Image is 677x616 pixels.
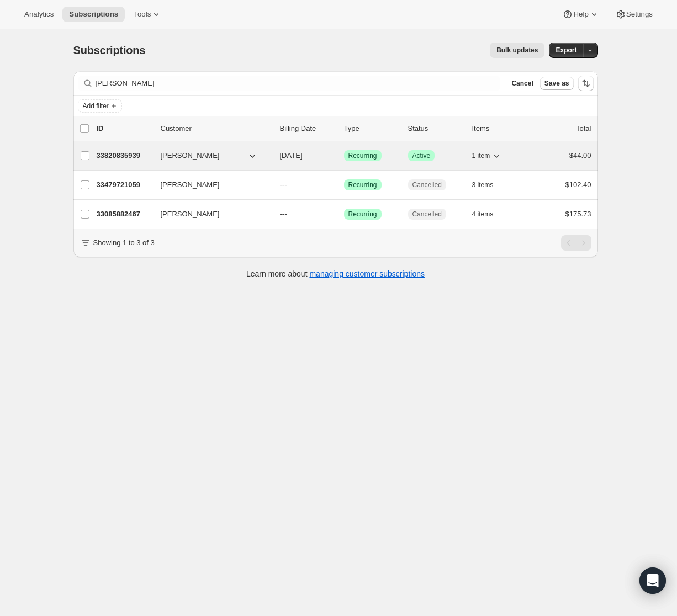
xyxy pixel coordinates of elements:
[161,123,271,134] p: Customer
[161,209,220,220] span: [PERSON_NAME]
[309,269,425,278] a: managing customer subscriptions
[280,123,335,134] p: Billing Date
[280,210,287,218] span: ---
[97,150,152,161] p: 33820835939
[408,123,463,134] p: Status
[639,567,666,594] div: Open Intercom Messenger
[97,177,591,193] div: 33479721059[PERSON_NAME]---SuccessRecurringCancelled3 items$102.40
[97,179,152,190] p: 33479721059
[573,10,588,19] span: Help
[472,123,527,134] div: Items
[134,10,151,19] span: Tools
[246,268,425,279] p: Learn more about
[83,102,109,110] span: Add filter
[348,210,377,219] span: Recurring
[280,151,303,160] span: [DATE]
[556,7,606,22] button: Help
[544,79,569,88] span: Save as
[97,123,152,134] p: ID
[96,76,501,91] input: Filter subscribers
[472,151,490,160] span: 1 item
[472,180,494,189] span: 3 items
[97,148,591,163] div: 33820835939[PERSON_NAME][DATE]SuccessRecurringSuccessActive1 item$44.00
[97,209,152,220] p: 33085882467
[62,7,125,22] button: Subscriptions
[161,179,220,190] span: [PERSON_NAME]
[154,147,265,164] button: [PERSON_NAME]
[490,43,544,58] button: Bulk updates
[69,10,118,19] span: Subscriptions
[154,205,265,223] button: [PERSON_NAME]
[472,148,503,163] button: 1 item
[73,44,146,56] span: Subscriptions
[507,77,537,90] button: Cancel
[540,77,574,90] button: Save as
[472,206,506,222] button: 4 items
[78,99,122,113] button: Add filter
[412,210,442,219] span: Cancelled
[127,7,168,22] button: Tools
[154,176,265,194] button: [PERSON_NAME]
[412,151,431,160] span: Active
[348,151,377,160] span: Recurring
[280,180,287,189] span: ---
[609,7,659,22] button: Settings
[97,123,591,134] div: IDCustomerBilling DateTypeStatusItemsTotal
[97,206,591,222] div: 33085882467[PERSON_NAME]---SuccessRecurringCancelled4 items$175.73
[556,46,576,55] span: Export
[549,43,583,58] button: Export
[344,123,399,134] div: Type
[348,180,377,189] span: Recurring
[472,210,494,219] span: 4 items
[569,151,591,160] span: $44.00
[561,235,591,251] nav: Pagination
[626,10,653,19] span: Settings
[565,210,591,218] span: $175.73
[93,237,155,248] p: Showing 1 to 3 of 3
[24,10,54,19] span: Analytics
[578,76,594,91] button: Sort the results
[18,7,60,22] button: Analytics
[511,79,533,88] span: Cancel
[576,123,591,134] p: Total
[496,46,538,55] span: Bulk updates
[565,180,591,189] span: $102.40
[161,150,220,161] span: [PERSON_NAME]
[412,180,442,189] span: Cancelled
[472,177,506,193] button: 3 items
